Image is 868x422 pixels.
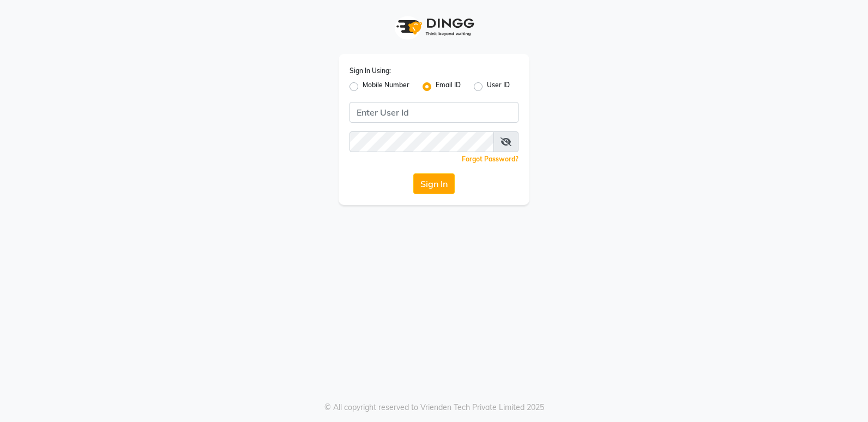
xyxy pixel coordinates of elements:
input: Username [349,102,519,123]
label: Mobile Number [363,80,409,93]
a: Forgot Password? [462,155,519,163]
img: logo1.svg [390,11,478,43]
button: Sign In [413,173,455,194]
label: Email ID [436,80,461,93]
label: Sign In Using: [349,66,391,76]
input: Username [349,131,494,152]
label: User ID [487,80,510,93]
